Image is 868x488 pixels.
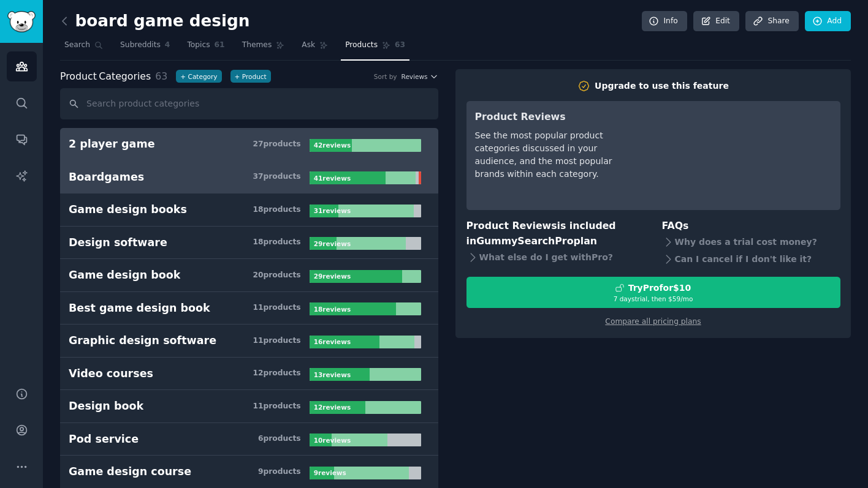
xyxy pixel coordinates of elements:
div: Design book [69,399,143,414]
div: 27 product s [253,139,300,150]
a: Subreddits4 [116,36,174,61]
b: 29 review s [314,240,351,247]
div: Pod service [69,432,139,447]
a: Edit [693,11,739,32]
span: Themes [242,40,272,51]
a: Graphic design software11products16reviews [60,325,438,358]
div: 9 product s [258,467,301,478]
span: + [180,72,186,81]
b: 18 review s [314,306,351,313]
h3: FAQs [662,219,840,234]
input: Search product categories [60,88,438,119]
a: Design software18products29reviews [60,227,438,260]
b: 42 review s [314,141,351,149]
b: 10 review s [314,437,351,444]
div: See the most popular product categories discussed in your audience, and the most popular brands w... [475,129,631,181]
a: Boardgames37products41reviews [60,161,438,194]
div: 11 product s [253,336,300,347]
span: Reviews [402,72,428,81]
b: 12 review s [314,404,351,411]
div: Can I cancel if I don't like it? [662,251,840,268]
b: 16 review s [314,338,351,345]
div: What else do I get with Pro ? [466,249,645,266]
button: +Product [230,70,271,83]
a: Share [745,11,798,32]
span: Products [345,40,378,51]
b: 41 review s [314,175,351,182]
a: Add [805,11,851,32]
div: Graphic design software [69,333,216,348]
div: Boardgames [69,170,144,185]
div: 11 product s [253,302,300,313]
div: Why does a trial cost money? [662,234,840,251]
a: 2 player game27products42reviews [60,128,438,161]
span: Ask [302,40,315,51]
b: 31 review s [314,207,351,214]
div: 18 product s [253,237,300,248]
span: 4 [165,40,170,51]
h3: Product Reviews [475,110,631,125]
span: Topics [187,40,210,51]
div: 11 product s [253,401,300,412]
div: 12 product s [253,368,300,379]
a: Search [60,36,107,61]
b: 9 review s [314,469,346,476]
button: TryProfor$107 daystrial, then $59/mo [466,277,840,308]
div: Video courses [69,366,153,381]
div: Game design books [69,202,187,217]
a: Compare all pricing plans [605,317,701,326]
span: GummySearch Pro [476,235,573,247]
div: Game design book [69,268,180,283]
div: 2 player game [69,137,155,152]
div: Upgrade to use this feature [595,80,729,92]
button: Reviews [402,72,438,81]
div: Sort by [374,72,397,81]
span: Product [60,69,97,84]
span: Categories [60,69,151,84]
div: 18 product s [253,205,300,216]
a: Info [642,11,687,32]
a: Best game design book11products18reviews [60,292,438,325]
a: Design book11products12reviews [60,390,438,423]
div: Design software [69,235,167,250]
div: Game design course [69,464,191,479]
div: Best game design book [69,301,210,316]
a: Video courses12products13reviews [60,358,438,391]
span: Subreddits [120,40,161,51]
a: Topics61 [183,36,229,61]
a: Themes [238,36,289,61]
span: 61 [215,40,225,51]
span: 63 [395,40,405,51]
button: +Category [176,70,221,83]
span: + [235,72,240,81]
span: 63 [155,70,167,82]
a: Game design books18products31reviews [60,193,438,227]
b: 13 review s [314,371,351,378]
img: GummySearch logo [7,11,36,32]
div: 37 product s [253,171,300,182]
h3: Product Reviews is included in plan [466,219,645,249]
div: 20 product s [253,270,300,281]
div: 6 product s [258,434,301,445]
a: Ask [297,36,332,61]
a: Products63 [341,36,409,61]
b: 29 review s [314,272,351,280]
div: 7 days trial, then $ 59 /mo [467,295,840,303]
div: Try Pro for $10 [628,282,691,295]
h2: board game design [60,12,249,31]
a: Game design book20products29reviews [60,259,438,292]
span: Search [64,40,90,51]
a: Pod service6products10reviews [60,423,438,456]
